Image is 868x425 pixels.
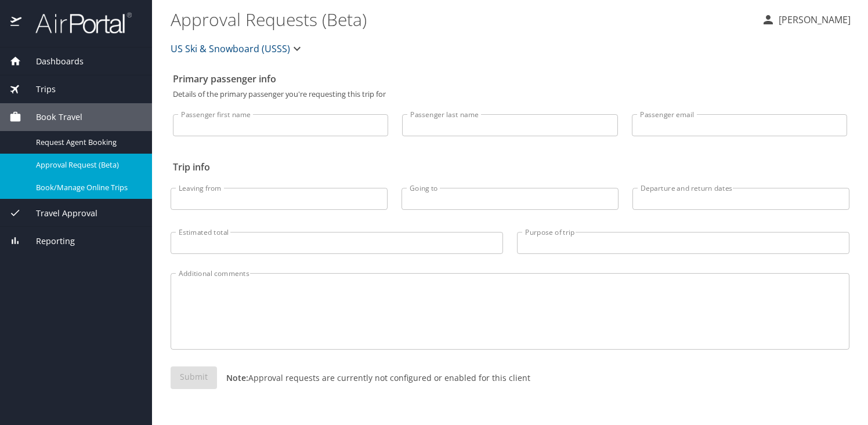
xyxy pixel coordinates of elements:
span: Travel Approval [21,207,97,220]
span: Dashboards [21,55,84,68]
strong: Note: [226,372,248,383]
span: US Ski & Snowboard (USSS) [171,41,290,57]
h1: Approval Requests (Beta) [171,1,752,37]
span: Request Agent Booking [36,137,138,148]
img: airportal-logo.png [23,12,132,34]
span: Approval Request (Beta) [36,159,138,170]
span: Book Travel [21,111,82,123]
p: [PERSON_NAME] [775,13,851,27]
span: Trips [21,83,56,96]
h2: Trip info [173,158,847,176]
img: icon-airportal.png [10,12,23,34]
button: [PERSON_NAME] [757,9,855,30]
button: US Ski & Snowboard (USSS) [166,37,309,60]
p: Details of the primary passenger you're requesting this trip for [173,90,847,98]
span: Book/Manage Online Trips [36,182,138,193]
p: Approval requests are currently not configured or enabled for this client [217,372,530,384]
span: Reporting [21,235,75,248]
h2: Primary passenger info [173,70,847,88]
